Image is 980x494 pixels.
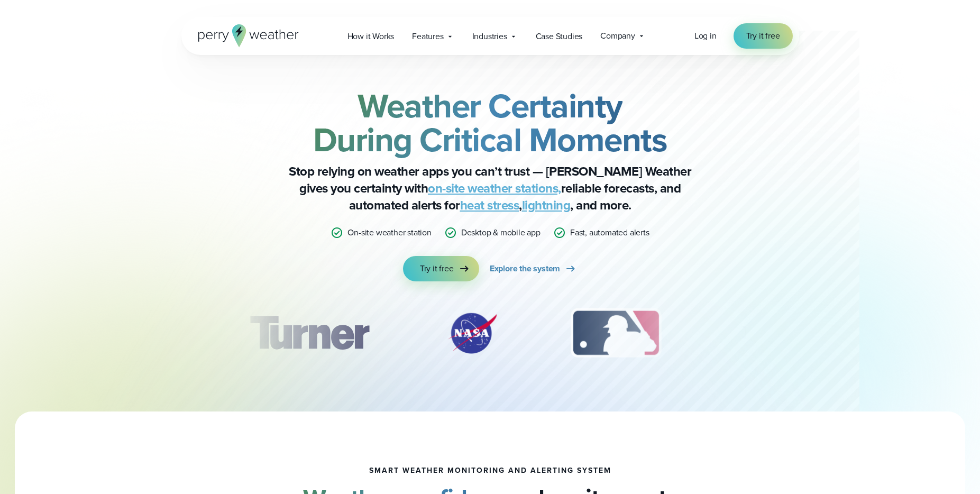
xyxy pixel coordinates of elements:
[435,307,509,360] img: NASA.svg
[527,25,592,47] a: Case Studies
[460,196,519,215] a: heat stress
[403,256,479,281] a: Try it free
[313,81,667,164] strong: Weather Certainty During Critical Moments
[536,30,583,43] span: Case Studies
[412,30,443,43] span: Features
[347,30,395,43] span: How it Works
[490,256,577,281] a: Explore the system
[490,262,560,275] span: Explore the system
[428,179,561,198] a: on-site weather stations,
[722,307,807,360] div: 4 of 12
[746,30,780,42] span: Try it free
[570,226,649,239] p: Fast, automated alerts
[560,307,672,360] img: MLB.svg
[420,262,454,275] span: Try it free
[472,30,507,43] span: Industries
[694,30,717,42] span: Log in
[347,226,431,239] p: On-site weather station
[734,23,793,49] a: Try it free
[461,226,541,239] p: Desktop & mobile app
[234,307,384,360] div: 1 of 12
[722,307,807,360] img: PGA.svg
[522,196,571,215] a: lightning
[234,307,384,360] img: Turner-Construction_1.svg
[234,307,746,365] div: slideshow
[338,25,404,47] a: How it Works
[279,163,702,214] p: Stop relying on weather apps you can’t trust — [PERSON_NAME] Weather gives you certainty with rel...
[694,30,717,42] a: Log in
[369,466,611,475] h1: smart weather monitoring and alerting system
[600,30,635,42] span: Company
[435,307,509,360] div: 2 of 12
[560,307,672,360] div: 3 of 12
